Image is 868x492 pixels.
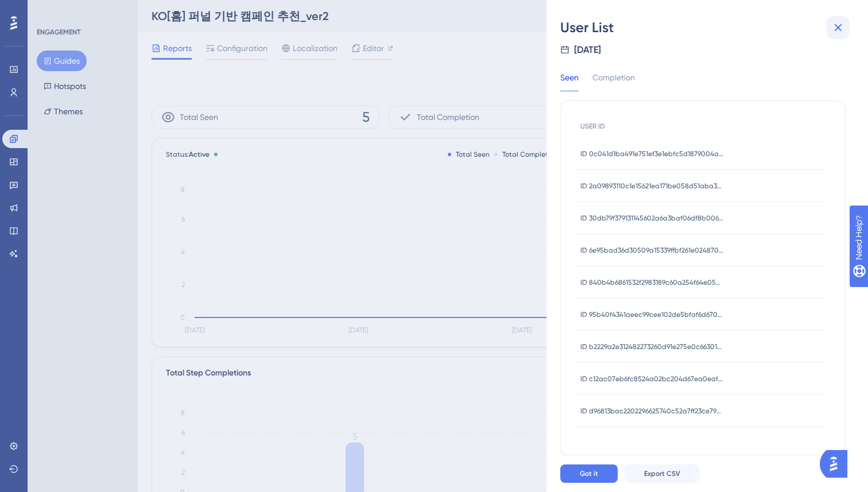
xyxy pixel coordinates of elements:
[580,181,724,191] span: ID 2a09893110c1e15621ea171be058d51aba326fe49bdb4b77b1a7322605d07c12
[580,214,724,223] span: ID 30db79f379131145602a6a3baf06df8b006affca5364e6544aec534b96eb4cc1
[580,469,598,478] span: Got it
[580,310,724,319] span: ID 95b40f4341aeec99cee102de5bfaf6d6705df251069d44104b6a7244feea0d7e
[574,43,601,57] div: [DATE]
[580,342,724,351] span: ID b2229a2e312482273260d91e275e0c6630182981d6ad8f0aeac93471e2585171
[580,278,724,287] span: ID 840b4b6861532f2983189c60a254f64e05538a7e73918319f51de086d8b69be0
[580,406,724,416] span: ID d96813bac2202296625740c52a7ff23ce79c15e8f5ebe47d41967dba6a65f0da
[580,149,724,158] span: ID 0c041d1ba491e751ef3e1ebfc5d1879004a06f0ef6f0a82202af25a5dbba7444
[560,464,618,483] button: Got it
[580,122,605,131] span: USER ID
[560,71,579,91] div: Seen
[625,464,700,483] button: Export CSV
[580,246,724,255] span: ID 6e95bad36d30509a15339ffbf261e024870b7bec794c01bf159510fb717c179a
[592,71,635,91] div: Completion
[580,374,724,383] span: ID c12ac07eb6fc8524a02bc204d67ea0eaf81ab5562e8f2545c22eb14c3562d2a3
[560,18,854,37] div: User List
[27,3,72,17] span: Need Help?
[644,469,680,478] span: Export CSV
[820,447,854,481] iframe: UserGuiding AI Assistant Launcher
